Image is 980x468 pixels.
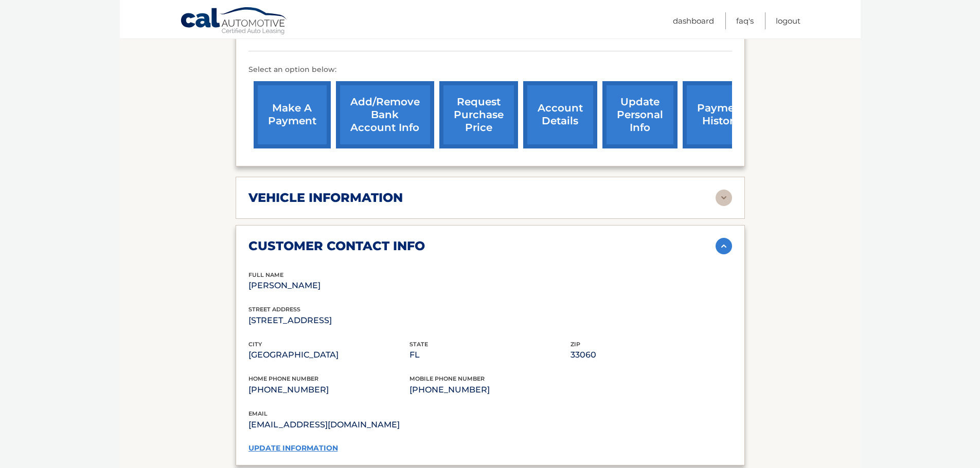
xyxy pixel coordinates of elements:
[336,81,434,148] a: Add/Remove bank account info
[716,190,732,206] img: accordion-rest.svg
[248,383,409,397] p: [PHONE_NUMBER]
[716,238,732,254] img: accordion-active.svg
[571,348,732,362] p: 33060
[248,64,732,76] p: Select an option below:
[248,375,318,382] span: home phone number
[248,313,409,328] p: [STREET_ADDRESS]
[776,12,800,29] a: Logout
[683,81,760,148] a: payment history
[523,81,597,148] a: account details
[248,443,338,453] a: update information
[180,7,288,36] a: Cal Automotive
[248,306,300,313] span: street address
[736,12,754,29] a: FAQ's
[409,375,485,382] span: mobile phone number
[409,383,571,397] p: [PHONE_NUMBER]
[571,341,580,348] span: zip
[248,271,283,278] span: full name
[248,278,409,293] p: [PERSON_NAME]
[248,341,262,348] span: city
[248,418,490,432] p: [EMAIL_ADDRESS][DOMAIN_NAME]
[409,341,428,348] span: state
[248,190,403,205] h2: vehicle information
[248,410,268,417] span: email
[254,81,331,148] a: make a payment
[248,238,425,254] h2: customer contact info
[673,12,714,29] a: Dashboard
[409,348,571,362] p: FL
[248,348,409,362] p: [GEOGRAPHIC_DATA]
[602,81,678,148] a: update personal info
[439,81,518,148] a: request purchase price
